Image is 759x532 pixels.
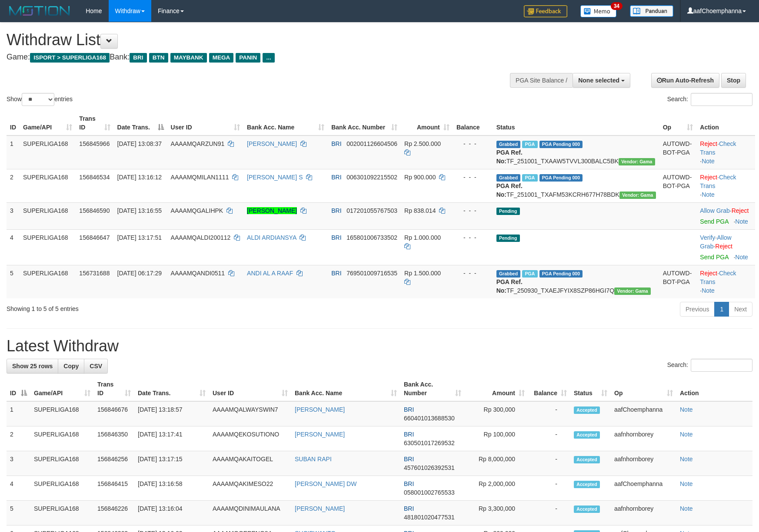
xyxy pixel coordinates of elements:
[528,501,570,525] td: -
[30,426,94,451] td: SUPERLIGA168
[117,207,162,214] span: [DATE] 13:16:55
[171,270,225,277] span: AAAAMQANDI0511
[247,174,303,181] a: [PERSON_NAME] S
[465,401,528,426] td: Rp 300,000
[667,93,752,106] label: Search:
[700,254,728,261] a: Send PGA
[700,207,731,214] span: ·
[209,451,291,476] td: AAAAMQAKAITOGEL
[209,53,234,63] span: MEGA
[680,302,715,317] a: Previous
[30,401,94,426] td: SUPERLIGA168
[171,207,223,214] span: AAAAMQGALIHPK
[528,451,570,476] td: -
[630,5,673,17] img: panduan.png
[700,234,731,250] a: Allow Grab
[574,456,600,463] span: Accepted
[94,377,134,401] th: Trans ID: activate to sort column ascending
[22,93,54,106] select: Showentries
[580,5,617,17] img: Button%20Memo.svg
[611,377,676,401] th: Op: activate to sort column ascending
[247,270,293,277] a: ANDI AL A RAAF
[20,169,76,202] td: SUPERLIGA168
[700,207,729,214] a: Allow Grab
[247,234,296,241] a: ALDI ARDIANSYA
[522,141,537,148] span: Marked by aafheankoy
[496,149,523,165] b: PGA Ref. No:
[331,174,341,181] span: BRI
[528,401,570,426] td: -
[700,140,736,156] a: Check Trans
[79,270,110,277] span: 156731688
[117,234,162,241] span: [DATE] 13:17:51
[7,229,20,265] td: 4
[7,451,30,476] td: 3
[680,456,693,463] a: Note
[404,207,436,214] span: Rp 838.014
[611,501,676,525] td: aafnhornborey
[58,359,84,373] a: Copy
[700,270,717,277] a: Reject
[209,426,291,451] td: AAAAMQEKOSUTIONO
[453,111,493,135] th: Balance
[456,206,489,215] div: - - -
[611,2,623,10] span: 34
[295,480,356,487] a: [PERSON_NAME] DW
[496,182,523,198] b: PGA Ref. No:
[331,140,341,147] span: BRI
[117,270,162,277] span: [DATE] 06:17:29
[700,270,736,285] a: Check Trans
[496,235,520,242] span: Pending
[12,363,53,370] span: Show 25 rows
[493,135,659,169] td: TF_251001_TXAAW5TVVL300BALC5BK
[732,207,749,214] a: Reject
[346,174,397,181] span: Copy 006301092215502 to clipboard
[7,53,497,62] h4: Game: Bank:
[130,53,146,63] span: BRI
[510,73,573,88] div: PGA Site Balance /
[79,174,110,181] span: 156846534
[659,265,697,298] td: AUTOWD-BOT-PGA
[465,377,528,401] th: Amount: activate to sort column ascending
[209,401,291,426] td: AAAAMQALWAYSWIN7
[30,476,94,501] td: SUPERLIGA168
[167,111,244,135] th: User ID: activate to sort column ascending
[7,4,73,17] img: MOTION_logo.png
[134,401,209,426] td: [DATE] 13:18:57
[522,174,537,182] span: Marked by aafheankoy
[456,173,489,182] div: - - -
[659,135,697,169] td: AUTOWD-BOT-PGA
[79,234,110,241] span: 156846647
[295,505,345,512] a: [PERSON_NAME]
[493,265,659,298] td: TF_250930_TXAEJFYIX8SZP86HGI7Q
[79,140,110,147] span: 156845966
[700,174,717,181] a: Reject
[134,451,209,476] td: [DATE] 13:17:15
[573,73,630,88] button: None selected
[696,229,755,265] td: · ·
[570,377,611,401] th: Status: activate to sort column ascending
[94,476,134,501] td: 156846415
[401,111,453,135] th: Amount: activate to sort column ascending
[528,426,570,451] td: -
[714,302,729,317] a: 1
[243,111,328,135] th: Bank Acc. Name: activate to sort column ascending
[7,111,20,135] th: ID
[20,229,76,265] td: SUPERLIGA168
[574,481,600,488] span: Accepted
[404,514,455,521] span: Copy 481801020477531 to clipboard
[76,111,113,135] th: Trans ID: activate to sort column ascending
[715,243,732,250] a: Reject
[729,302,752,317] a: Next
[209,377,291,401] th: User ID: activate to sort column ascending
[702,287,715,294] a: Note
[170,53,207,63] span: MAYBANK
[328,111,401,135] th: Bank Acc. Number: activate to sort column ascending
[404,489,455,496] span: Copy 058001002765533 to clipboard
[667,359,752,372] label: Search:
[63,363,79,370] span: Copy
[84,359,108,373] a: CSV
[94,501,134,525] td: 156846226
[20,111,76,135] th: Game/API: activate to sort column ascending
[721,73,746,88] a: Stop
